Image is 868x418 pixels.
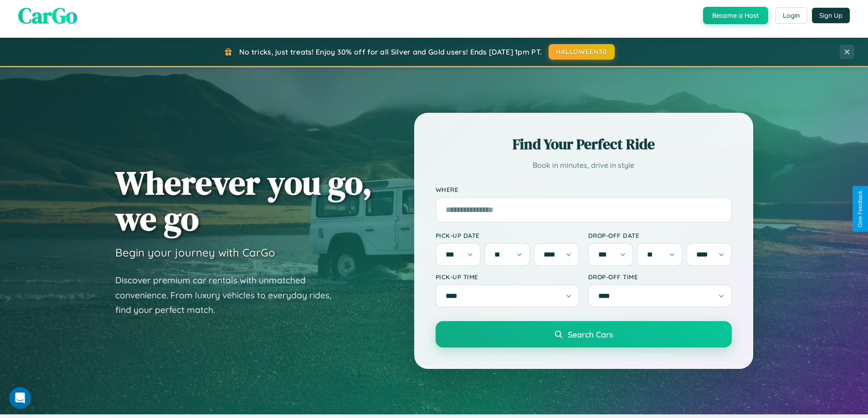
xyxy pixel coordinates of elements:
button: Search Cars [436,321,732,347]
label: Pick-up Date [436,232,579,239]
p: Book in minutes, drive in style [436,159,732,172]
label: Pick-up Time [436,273,579,281]
h1: Wherever you go, we go [115,165,372,237]
button: Login [775,7,807,24]
label: Drop-off Time [588,273,732,281]
label: Where [436,186,732,193]
p: Discover premium car rentals with unmatched convenience. From luxury vehicles to everyday rides, ... [115,273,343,317]
span: No tricks, just treats! Enjoy 30% off for all Silver and Gold users! Ends [DATE] 1pm PT. [239,47,542,56]
button: HALLOWEEN30 [549,44,615,60]
span: Search Cars [568,329,613,339]
h2: Find Your Perfect Ride [436,134,732,154]
button: Sign Up [812,8,850,23]
label: Drop-off Date [588,232,732,239]
iframe: Intercom live chat [9,387,31,409]
h3: Begin your journey with CarGo [115,246,275,259]
button: Become a Host [703,7,768,24]
span: CarGo [18,0,77,30]
div: Give Feedback [857,191,863,227]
